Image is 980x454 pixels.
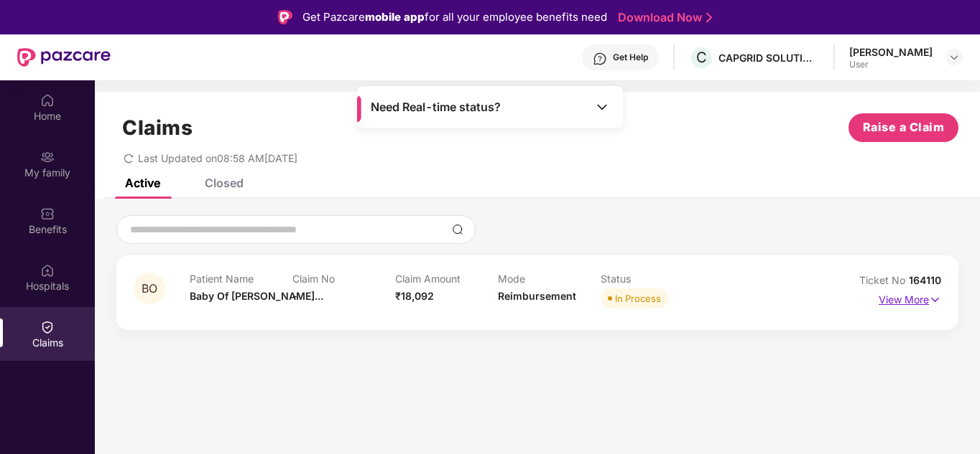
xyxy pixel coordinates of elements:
span: Last Updated on 08:58 AM[DATE] [138,152,297,164]
span: Baby Of [PERSON_NAME]... [190,290,323,302]
p: Patient Name [190,273,292,285]
span: ₹18,092 [395,290,434,302]
span: - [292,290,297,302]
img: New Pazcare Logo [17,48,111,67]
img: svg+xml;base64,PHN2ZyB3aWR0aD0iMjAiIGhlaWdodD0iMjAiIHZpZXdCb3g9IjAgMCAyMCAyMCIgZmlsbD0ibm9uZSIgeG... [40,150,55,164]
div: In Process [615,291,661,306]
div: Closed [205,176,244,190]
img: svg+xml;base64,PHN2ZyBpZD0iSG9tZSIgeG1sbnM9Imh0dHA6Ly93d3cudzMub3JnLzIwMDAvc3ZnIiB3aWR0aD0iMjAiIG... [40,93,55,108]
img: Toggle Icon [595,100,609,114]
img: svg+xml;base64,PHN2ZyBpZD0iSGVscC0zMngzMiIgeG1sbnM9Imh0dHA6Ly93d3cudzMub3JnLzIwMDAvc3ZnIiB3aWR0aD... [593,52,607,66]
p: Mode [498,273,601,285]
img: svg+xml;base64,PHN2ZyBpZD0iRHJvcGRvd24tMzJ4MzIiIHhtbG5zPSJodHRwOi8vd3d3LnczLm9yZy8yMDAwL3N2ZyIgd2... [948,52,960,63]
strong: mobile app [365,10,425,24]
p: Claim No [292,273,395,285]
button: Raise a Claim [849,113,958,142]
img: svg+xml;base64,PHN2ZyBpZD0iU2VhcmNoLTMyeDMyIiB4bWxucz0iaHR0cDovL3d3dy53My5vcmcvMjAwMC9zdmciIHdpZH... [452,224,463,235]
img: svg+xml;base64,PHN2ZyB4bWxucz0iaHR0cDovL3d3dy53My5vcmcvMjAwMC9zdmciIHdpZHRoPSIxNyIgaGVpZ2h0PSIxNy... [929,292,941,308]
span: C [696,49,707,66]
span: Reimbursement [498,290,576,302]
p: Status [601,273,703,285]
span: Ticket No [859,274,909,286]
div: [PERSON_NAME] [849,45,933,59]
a: Download Now [618,10,708,25]
div: User [849,59,933,70]
span: Need Real-time status? [371,100,501,115]
div: CAPGRID SOLUTIONS PRIVATE LIMITED [718,51,819,65]
img: svg+xml;base64,PHN2ZyBpZD0iQmVuZWZpdHMiIHhtbG5zPSJodHRwOi8vd3d3LnczLm9yZy8yMDAwL3N2ZyIgd2lkdGg9Ij... [40,207,55,221]
img: svg+xml;base64,PHN2ZyBpZD0iSG9zcGl0YWxzIiB4bWxucz0iaHR0cDovL3d3dy53My5vcmcvMjAwMC9zdmciIHdpZHRoPS... [40,263,55,278]
span: redo [124,152,134,164]
p: View More [879,288,941,308]
span: BO [142,283,157,295]
div: Get Pazcare for all your employee benefits need [302,9,607,26]
h1: Claims [122,115,193,140]
div: Active [125,176,160,190]
div: Get Help [613,52,648,63]
span: 164110 [909,274,941,286]
img: svg+xml;base64,PHN2ZyBpZD0iQ2xhaW0iIHhtbG5zPSJodHRwOi8vd3d3LnczLm9yZy8yMDAwL3N2ZyIgd2lkdGg9IjIwIi... [40,320,55,334]
img: Logo [278,10,292,24]
p: Claim Amount [395,273,498,285]
span: Raise a Claim [863,118,945,136]
img: Stroke [706,10,712,25]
